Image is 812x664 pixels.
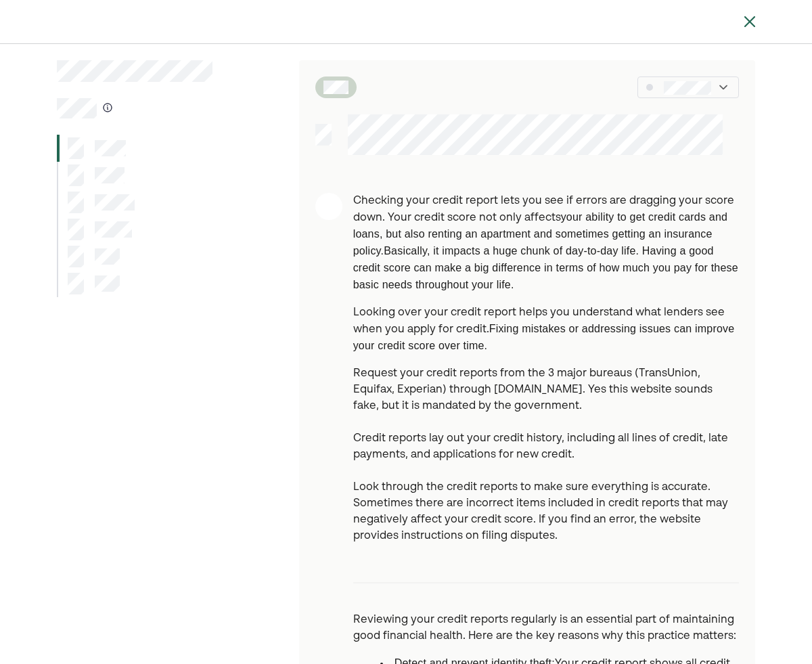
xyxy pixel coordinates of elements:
span: Basically, it impacts a huge chunk of day-to-day life. Having a good credit score can make a big ... [353,245,738,290]
span: Fixing mistakes or addressing issues can improve your credit score over time. [353,323,735,351]
p: Checking your credit report lets you see if errors are dragging your score down. Your credit scor... [353,193,739,294]
p: Request your credit reports from the 3 major bureaus (TransUnion, Equifax, Experian) through [DOM... [353,366,739,544]
p: Reviewing your credit reports regularly is an essential part of maintaining good financial health... [353,612,739,644]
p: Looking over your credit report helps you understand what lenders see when you apply for credit. [353,305,739,355]
span: your ability to get credit cards and loans, but also renting an apartment and sometimes getting a... [353,211,727,257]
